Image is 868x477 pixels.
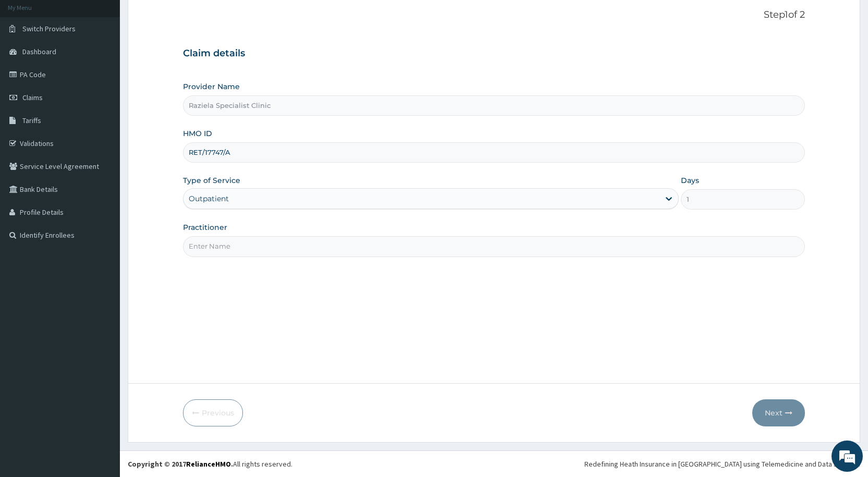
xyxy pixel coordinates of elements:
[171,5,196,30] div: Minimize live chat window
[189,193,229,204] div: Outpatient
[183,48,805,59] h3: Claim details
[681,175,699,186] label: Days
[19,52,42,78] img: d_794563401_company_1708531726252_794563401
[183,236,805,256] input: Enter Name
[183,142,805,163] input: Enter HMO ID
[752,399,805,426] button: Next
[60,131,144,237] span: We're online!
[128,459,233,469] strong: Copyright © 2017 .
[183,128,212,139] label: HMO ID
[183,81,240,92] label: Provider Name
[5,285,199,321] textarea: Type your message and hit 'Enter'
[183,175,240,186] label: Type of Service
[183,399,243,426] button: Previous
[120,450,868,477] footer: All rights reserved.
[54,58,175,72] div: Chat with us now
[22,24,76,33] span: Switch Providers
[22,116,41,125] span: Tariffs
[186,459,231,469] a: RelianceHMO
[22,47,56,56] span: Dashboard
[183,9,805,21] p: Step 1 of 2
[22,93,43,102] span: Claims
[584,459,860,469] div: Redefining Heath Insurance in [GEOGRAPHIC_DATA] using Telemedicine and Data Science!
[183,222,227,233] label: Practitioner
